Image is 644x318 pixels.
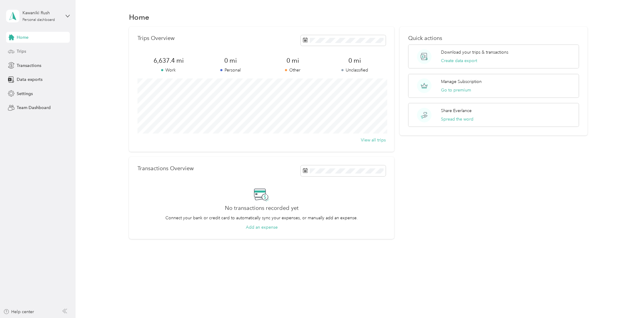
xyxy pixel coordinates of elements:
p: Download your trips & transactions [441,49,508,55]
p: Share Everlance [441,108,472,114]
button: Help center [3,309,34,315]
span: 0 mi [200,56,262,65]
span: 0 mi [262,56,324,65]
span: Data exports [17,76,42,83]
button: Spread the word [441,116,473,122]
span: Transactions [17,62,41,69]
span: Trips [17,48,26,55]
p: Personal [200,67,262,73]
p: Work [137,67,200,73]
iframe: Everlance-gr Chat Button Frame [610,284,644,318]
p: Trips Overview [137,35,175,41]
h2: No transactions recorded yet [225,205,299,211]
p: Manage Subscription [441,78,482,85]
p: Unclassified [324,67,386,73]
div: Kawaniki Rush [22,10,60,16]
p: Connect your bank or credit card to automatically sync your expenses, or manually add an expense. [165,215,358,221]
span: 6,637.4 mi [137,56,200,65]
h1: Home [129,14,149,20]
span: Settings [17,91,33,97]
button: Go to premium [441,87,471,93]
span: Team Dashboard [17,104,51,111]
div: Personal dashboard [22,18,55,22]
p: Transactions Overview [137,165,194,172]
span: Home [17,34,29,41]
button: Add an expense [246,224,278,230]
p: Other [262,67,324,73]
button: Create data export [441,58,477,64]
p: Quick actions [408,35,579,41]
span: 0 mi [324,56,386,65]
button: View all trips [361,137,386,143]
